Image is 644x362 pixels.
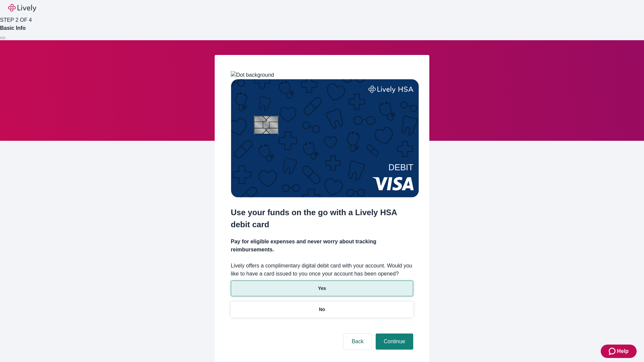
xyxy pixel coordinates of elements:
[231,79,419,197] img: Debit card
[318,285,326,292] p: Yes
[231,71,274,79] img: Dot background
[343,334,372,350] button: Back
[231,262,413,278] label: Lively offers a complimentary digital debit card with your account. Would you like to have a card...
[231,238,413,254] h4: Pay for eligible expenses and never worry about tracking reimbursements.
[8,4,36,12] img: Lively
[231,206,413,231] h2: Use your funds on the go with a Lively HSA debit card
[609,347,617,355] svg: Zendesk support icon
[376,334,413,350] button: Continue
[601,345,637,358] button: Zendesk support iconHelp
[231,302,413,317] button: No
[319,306,325,313] p: No
[231,281,413,296] button: Yes
[617,347,629,355] span: Help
